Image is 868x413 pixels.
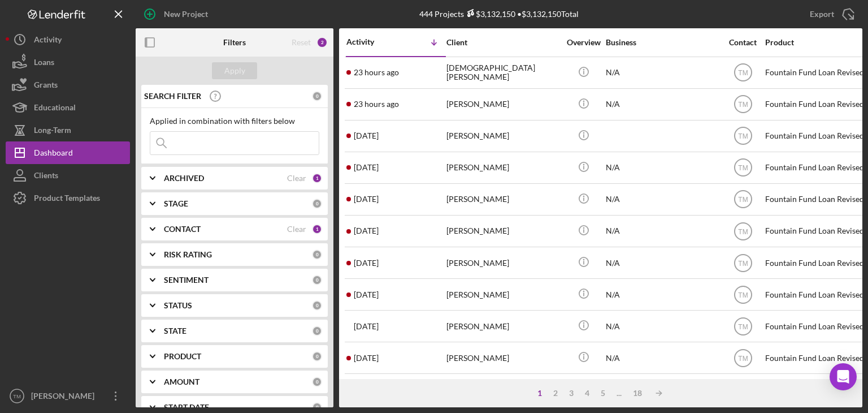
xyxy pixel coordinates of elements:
[287,174,306,183] div: Clear
[563,389,579,398] div: 3
[312,326,322,336] div: 0
[164,174,204,183] b: ARCHIVED
[354,100,399,109] time: 2025-09-29 16:32
[312,275,322,285] div: 0
[6,51,130,74] button: Loans
[611,389,627,398] div: ...
[738,164,748,172] text: TM
[446,248,559,278] div: [PERSON_NAME]
[606,375,719,405] div: N/A
[164,326,186,335] b: STATE
[34,187,100,212] div: Product Templates
[164,250,212,259] b: RISK RATING
[606,153,719,183] div: N/A
[164,199,188,208] b: STAGE
[354,68,399,77] time: 2025-09-29 16:34
[722,38,764,47] div: Contact
[144,92,201,101] b: SEARCH FILTER
[312,249,322,260] div: 0
[212,62,257,79] button: Apply
[606,311,719,341] div: N/A
[354,290,379,299] time: 2025-09-22 17:23
[446,311,559,341] div: [PERSON_NAME]
[606,184,719,214] div: N/A
[164,301,192,310] b: STATUS
[312,402,322,412] div: 0
[419,9,579,19] div: 444 Projects • $3,132,150 Total
[6,141,130,164] button: Dashboard
[446,375,559,405] div: [PERSON_NAME]
[316,37,328,48] div: 2
[606,216,719,246] div: N/A
[312,91,322,101] div: 0
[446,58,559,88] div: [DEMOGRAPHIC_DATA][PERSON_NAME]
[6,164,130,187] a: Clients
[579,389,595,398] div: 4
[606,279,719,309] div: N/A
[354,131,379,140] time: 2025-09-24 12:30
[6,119,130,141] button: Long-Term
[312,199,322,209] div: 0
[34,119,71,144] div: Long-Term
[34,74,58,99] div: Grants
[606,58,719,88] div: N/A
[6,385,130,407] button: TM[PERSON_NAME]
[136,3,219,25] button: New Project
[738,132,748,140] text: TM
[446,216,559,246] div: [PERSON_NAME]
[738,322,748,330] text: TM
[6,28,130,51] button: Activity
[164,377,199,386] b: AMOUNT
[562,38,605,47] div: Overview
[6,187,130,209] a: Product Templates
[606,38,719,47] div: Business
[312,351,322,362] div: 0
[446,38,559,47] div: Client
[738,227,748,235] text: TM
[164,225,201,234] b: CONTACT
[354,195,379,204] time: 2025-09-23 12:55
[606,248,719,278] div: N/A
[738,291,748,299] text: TM
[595,389,611,398] div: 5
[312,300,322,311] div: 0
[810,3,834,25] div: Export
[738,69,748,77] text: TM
[606,343,719,373] div: N/A
[354,354,379,363] time: 2025-09-19 16:52
[164,3,208,25] div: New Project
[830,363,857,390] div: Open Intercom Messenger
[354,259,379,268] time: 2025-09-23 00:59
[354,163,379,172] time: 2025-09-23 22:11
[446,89,559,119] div: [PERSON_NAME]
[224,62,245,79] div: Apply
[548,389,563,398] div: 2
[312,173,322,183] div: 1
[13,393,21,399] text: TM
[738,196,748,204] text: TM
[34,96,76,122] div: Educational
[446,184,559,214] div: [PERSON_NAME]
[627,389,648,398] div: 18
[6,96,130,119] button: Educational
[164,352,201,361] b: PRODUCT
[738,101,748,109] text: TM
[446,343,559,373] div: [PERSON_NAME]
[738,259,748,267] text: TM
[606,89,719,119] div: N/A
[150,117,319,126] div: Applied in combination with filters below
[346,37,396,46] div: Activity
[312,224,322,234] div: 1
[164,403,209,412] b: START DATE
[287,225,306,234] div: Clear
[312,377,322,387] div: 0
[6,74,130,96] button: Grants
[223,38,246,47] b: Filters
[292,38,311,47] div: Reset
[446,121,559,151] div: [PERSON_NAME]
[354,226,379,235] time: 2025-09-23 03:59
[34,164,58,190] div: Clients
